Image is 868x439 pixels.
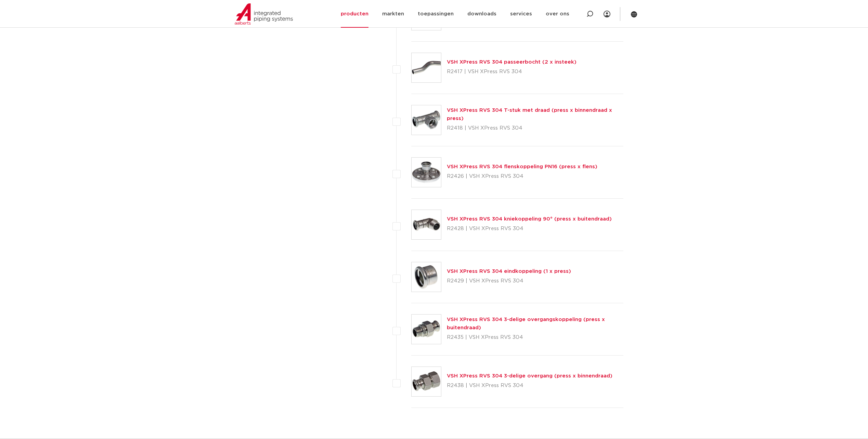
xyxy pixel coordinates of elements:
a: VSH XPress RVS 304 eindkoppeling (1 x press) [447,269,571,274]
img: Thumbnail for VSH XPress RVS 304 3-delige overgang (press x binnendraad) [412,367,441,396]
p: R2435 | VSH XPress RVS 304 [447,332,624,343]
p: R2418 | VSH XPress RVS 304 [447,123,624,134]
a: VSH XPress RVS 304 3-delige overgang (press x binnendraad) [447,373,612,378]
p: R2428 | VSH XPress RVS 304 [447,223,612,234]
img: Thumbnail for VSH XPress RVS 304 3-delige overgangskoppeling (press x buitendraad) [412,315,441,344]
a: VSH XPress RVS 304 3-delige overgangskoppeling (press x buitendraad) [447,317,605,330]
img: Thumbnail for VSH XPress RVS 304 flenskoppeling PN16 (press x flens) [412,158,441,187]
img: Thumbnail for VSH XPress RVS 304 kniekoppeling 90° (press x buitendraad) [412,210,441,239]
p: R2438 | VSH XPress RVS 304 [447,380,612,391]
img: Thumbnail for VSH XPress RVS 304 passeerbocht (2 x insteek) [412,53,441,82]
a: VSH XPress RVS 304 kniekoppeling 90° (press x buitendraad) [447,216,612,222]
p: R2417 | VSH XPress RVS 304 [447,66,576,77]
a: VSH XPress RVS 304 T-stuk met draad (press x binnendraad x press) [447,108,612,121]
a: VSH XPress RVS 304 flenskoppeling PN16 (press x flens) [447,164,597,169]
img: Thumbnail for VSH XPress RVS 304 T-stuk met draad (press x binnendraad x press) [412,105,441,135]
p: R2429 | VSH XPress RVS 304 [447,276,571,287]
a: VSH XPress RVS 304 passeerbocht (2 x insteek) [447,59,576,65]
img: Thumbnail for VSH XPress RVS 304 eindkoppeling (1 x press) [412,262,441,292]
p: R2426 | VSH XPress RVS 304 [447,171,597,182]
